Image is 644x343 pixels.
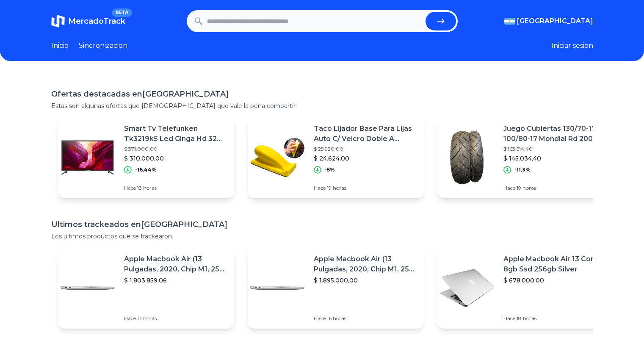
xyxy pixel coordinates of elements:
p: Hace 19 horas [503,185,607,191]
span: MercadoTrack [68,17,125,26]
img: Featured image [437,128,497,187]
span: [GEOGRAPHIC_DATA] [517,16,593,26]
p: $ 163.514,40 [503,146,607,152]
button: Iniciar sesion [551,41,593,51]
img: Featured image [248,258,307,318]
img: Featured image [437,258,497,318]
img: Featured image [58,258,117,318]
p: Hace 13 horas [124,315,227,322]
p: Smart Tv Telefunken Tk3219k5 Led Ginga Hd 32 220v [124,124,227,144]
p: $ 25.920,00 [314,146,417,152]
p: $ 1.803.859,06 [124,276,227,285]
a: Featured imageJuego Cubiertas 130/70-17 + 100/80-17 Mondial Rd 200$ 163.514,40$ 145.034,40-11,3%H... [437,117,614,198]
h1: Ultimos trackeados en [GEOGRAPHIC_DATA] [51,219,593,230]
span: BETA [112,8,132,17]
a: Sincronizacion [79,41,127,51]
img: MercadoTrack [51,14,65,28]
p: Apple Macbook Air (13 Pulgadas, 2020, Chip M1, 256 Gb De Ssd, 8 Gb De Ram) - Plata [124,254,227,274]
p: -16,44% [135,166,157,173]
p: -11,3% [514,166,531,173]
p: Apple Macbook Air (13 Pulgadas, 2020, Chip M1, 256 Gb De Ssd, 8 Gb De Ram) - Plata [314,254,417,274]
img: Argentina [504,18,515,25]
p: Hace 13 horas [124,185,227,191]
p: $ 371.000,00 [124,146,227,152]
p: Juego Cubiertas 130/70-17 + 100/80-17 Mondial Rd 200 [503,124,607,144]
a: MercadoTrackBETA [51,14,125,28]
a: Featured imageSmart Tv Telefunken Tk3219k5 Led Ginga Hd 32 220v$ 371.000,00$ 310.000,00-16,44%Hac... [58,117,234,198]
p: Hace 18 horas [503,315,607,322]
h1: Ofertas destacadas en [GEOGRAPHIC_DATA] [51,88,593,100]
a: Inicio [51,41,69,51]
button: [GEOGRAPHIC_DATA] [504,16,593,26]
p: Hace 19 horas [314,185,417,191]
p: Hace 16 horas [314,315,417,322]
p: Los ultimos productos que se trackearon. [51,232,593,241]
p: Taco Lijador Base Para Lijas Auto C/ Velcro Doble A 122x66mm [314,124,417,144]
p: $ 24.624,00 [314,154,417,163]
p: $ 1.895.000,00 [314,276,417,285]
p: $ 145.034,40 [503,154,607,163]
a: Featured imageApple Macbook Air 13 Core I5 8gb Ssd 256gb Silver$ 678.000,00Hace 18 horas [437,247,614,329]
a: Featured imageApple Macbook Air (13 Pulgadas, 2020, Chip M1, 256 Gb De Ssd, 8 Gb De Ram) - Plata$... [58,247,234,329]
p: $ 678.000,00 [503,276,607,285]
img: Featured image [58,128,117,187]
p: -5% [325,166,335,173]
p: Apple Macbook Air 13 Core I5 8gb Ssd 256gb Silver [503,254,607,274]
p: $ 310.000,00 [124,154,227,163]
p: Estas son algunas ofertas que [DEMOGRAPHIC_DATA] que vale la pena compartir. [51,102,593,110]
img: Featured image [248,128,307,187]
a: Featured imageTaco Lijador Base Para Lijas Auto C/ Velcro Doble A 122x66mm$ 25.920,00$ 24.624,00-... [248,117,424,198]
a: Featured imageApple Macbook Air (13 Pulgadas, 2020, Chip M1, 256 Gb De Ssd, 8 Gb De Ram) - Plata$... [248,247,424,329]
